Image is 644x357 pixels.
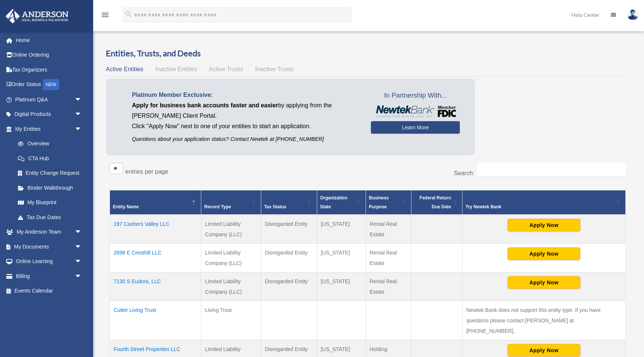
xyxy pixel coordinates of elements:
a: My Documentsarrow_drop_down [5,239,93,254]
span: Entity Name [113,204,139,209]
a: Events Calendar [5,284,93,298]
td: Disregarded Entity [261,272,317,301]
img: User Pic [627,9,638,20]
th: Organization State: Activate to sort [317,190,366,215]
span: arrow_drop_down [75,225,89,240]
button: Apply Now [508,219,580,231]
a: Online Ordering [5,48,93,63]
a: My Anderson Teamarrow_drop_down [5,225,93,240]
div: NEW [43,79,59,90]
a: My Blueprint [10,195,89,210]
a: Digital Productsarrow_drop_down [5,107,93,122]
td: [US_STATE] [317,244,366,272]
button: Apply Now [508,276,580,289]
td: Limited Liability Company (LLC) [201,272,261,301]
span: Active Trusts [209,66,243,72]
a: Tax Organizers [5,62,93,77]
span: Inactive Trusts [255,66,294,72]
a: Online Learningarrow_drop_down [5,254,93,269]
button: Apply Now [508,344,580,357]
span: Tax Status [264,204,287,209]
div: Try Newtek Bank [465,202,614,211]
a: My Entitiesarrow_drop_down [5,121,89,136]
p: Platinum Member Exclusive: [132,90,360,100]
td: Newtek Bank does not support this entity type. If you have questions please contact [PERSON_NAME]... [463,301,626,340]
span: Organization State [320,195,347,209]
span: Federal Return Due Date [420,195,451,209]
span: Apply for business bank accounts faster and easier [132,102,278,108]
a: Billingarrow_drop_down [5,269,93,284]
th: Tax Status: Activate to sort [261,190,317,215]
span: arrow_drop_down [75,121,89,137]
a: Entity Change Request [10,166,89,181]
span: Record Type [204,204,231,209]
td: 2698 E Cresthill LLC [110,244,201,272]
img: Anderson Advisors Platinum Portal [3,9,71,23]
td: Living Trust [201,301,261,340]
th: Entity Name: Activate to invert sorting [110,190,201,215]
span: arrow_drop_down [75,107,89,122]
th: Record Type: Activate to sort [201,190,261,215]
td: Disregarded Entity [261,215,317,244]
span: arrow_drop_down [75,92,89,107]
a: Tax Due Dates [10,210,89,225]
button: Apply Now [508,247,580,260]
td: 197 Cashers Valley LLC [110,215,201,244]
a: CTA Hub [10,151,89,166]
td: Rental Real Estate [366,272,411,301]
td: Limited Liability Company (LLC) [201,244,261,272]
a: Home [5,33,93,48]
span: Active Entities [106,66,143,72]
th: Business Purpose: Activate to sort [366,190,411,215]
p: by applying from the [PERSON_NAME] Client Portal. [132,100,360,121]
h3: Entities, Trusts, and Deeds [106,48,629,59]
a: Binder Walkthrough [10,180,89,195]
td: Limited Liability Company (LLC) [201,215,261,244]
span: arrow_drop_down [75,254,89,269]
td: Disregarded Entity [261,244,317,272]
i: search [124,10,133,18]
td: 7130 S Eudora, LLC [110,272,201,301]
th: Federal Return Due Date: Activate to sort [411,190,463,215]
th: Try Newtek Bank : Activate to sort [463,190,626,215]
a: menu [101,13,110,19]
span: In Partnership With... [371,90,460,102]
span: arrow_drop_down [75,269,89,284]
label: entries per page [125,168,168,175]
label: Search: [454,170,474,176]
p: Click "Apply Now" next to one of your entities to start an application. [132,121,360,132]
a: Order StatusNEW [5,77,93,92]
td: [US_STATE] [317,272,366,301]
a: Learn More [371,121,460,134]
i: menu [101,10,110,19]
td: Cutter Living Trust [110,301,201,340]
span: arrow_drop_down [75,239,89,255]
span: Inactive Entities [155,66,197,72]
td: Rental Real Estate [366,244,411,272]
td: Rental Real Estate [366,215,411,244]
span: Business Purpose [369,195,389,209]
img: NewtekBankLogoSM.png [375,105,456,117]
p: Questions about your application status? Contact Newtek at [PHONE_NUMBER] [132,135,360,144]
td: [US_STATE] [317,215,366,244]
a: Overview [10,136,86,151]
a: Platinum Q&Aarrow_drop_down [5,92,93,107]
